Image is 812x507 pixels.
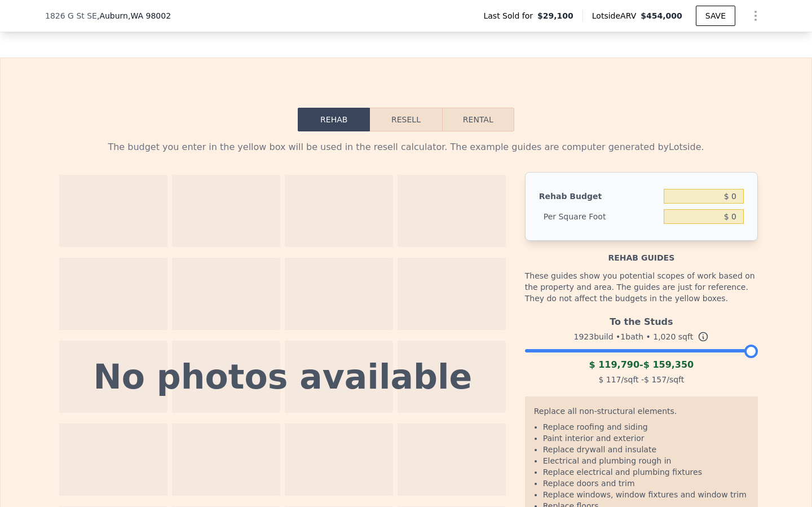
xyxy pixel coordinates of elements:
[539,206,659,227] div: Per Square Foot
[641,11,682,20] span: $454,000
[539,186,659,206] div: Rehab Budget
[370,108,442,131] button: Resell
[543,421,749,433] li: Replace roofing and siding
[525,263,758,311] div: These guides show you potential scopes of work based on the property and area. The guides are jus...
[643,359,694,370] span: $ 159,350
[483,10,537,21] span: Last Sold for
[525,329,758,345] div: 1923 build • 1 bath • sqft
[54,140,758,154] div: The budget you enter in the yellow box will be used in the resell calculator. The example guides ...
[534,405,749,421] div: Replace all non-structural elements.
[543,455,749,466] li: Electrical and plumbing rough in
[598,375,621,384] span: $ 117
[589,359,639,370] span: $ 119,790
[543,444,749,455] li: Replace drywall and insulate
[543,433,749,444] li: Paint interior and exterior
[537,10,573,21] span: $29,100
[744,5,767,27] button: Show Options
[543,466,749,478] li: Replace electrical and plumbing fixtures
[543,478,749,489] li: Replace doors and trim
[644,375,667,384] span: $ 157
[525,372,758,387] div: /sqft - /sqft
[525,358,758,372] div: -
[592,10,641,21] span: Lotside ARV
[696,6,735,26] button: SAVE
[94,360,473,394] div: No photos available
[525,241,758,263] div: Rehab guides
[298,108,370,131] button: Rehab
[97,10,171,21] span: , Auburn
[442,108,514,131] button: Rental
[653,332,676,341] span: 1,020
[525,311,758,329] div: To the Studs
[128,11,171,20] span: , WA 98002
[543,489,749,500] li: Replace windows, window fixtures and window trim
[45,10,97,21] span: 1826 G St SE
